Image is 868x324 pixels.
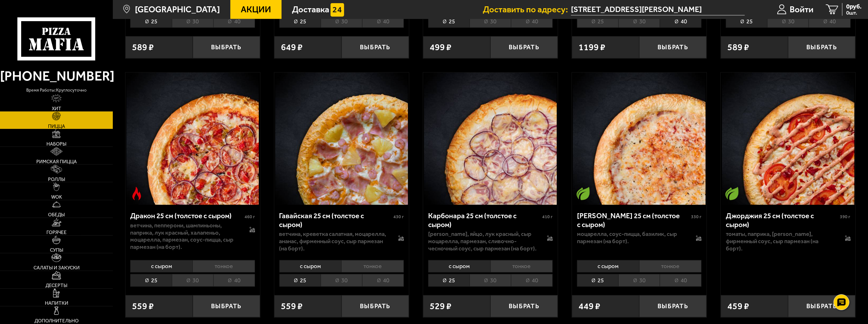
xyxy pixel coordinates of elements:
[34,319,79,323] span: Дополнительно
[691,214,701,219] span: 330 г
[342,295,409,317] button: Выбрать
[132,43,154,52] span: 589 ₽
[577,231,687,245] p: моцарелла, соус-пицца, базилик, сыр пармезан (на борт).
[279,212,392,229] div: Гавайская 25 см (толстое с сыром)
[618,274,660,287] li: 30
[577,260,639,273] li: с сыром
[213,274,255,287] li: 40
[292,5,329,14] span: Доставка
[281,302,303,311] span: 559 ₽
[36,159,77,164] span: Римская пицца
[788,295,855,317] button: Выбрать
[721,73,855,205] a: Вегетарианское блюдоДжорджия 25 см (толстое с сыром)
[490,260,553,273] li: тонкое
[722,73,854,205] img: Джорджия 25 см (толстое с сыром)
[428,15,470,28] li: 25
[281,43,303,52] span: 649 ₽
[46,230,67,235] span: Горячее
[245,214,255,219] span: 460 г
[126,73,259,205] img: Дракон 25 см (толстое с сыром)
[428,212,541,229] div: Карбонара 25 см (толстое с сыром)
[577,212,690,229] div: [PERSON_NAME] 25 см (толстое с сыром)
[362,15,404,28] li: 40
[490,36,558,58] button: Выбрать
[130,187,143,201] img: Острое блюдо
[130,274,172,287] li: 25
[727,302,749,311] span: 459 ₽
[726,212,839,229] div: Джорджия 25 см (толстое с сыром)
[572,73,707,205] a: Вегетарианское блюдоМаргарита 25 см (толстое с сыром)
[33,266,80,270] span: Салаты и закуски
[393,214,404,219] span: 430 г
[788,36,855,58] button: Выбрать
[846,10,862,15] span: 0 шт.
[767,15,809,28] li: 30
[618,15,660,28] li: 30
[639,260,702,273] li: тонкое
[726,15,767,28] li: 25
[660,274,701,287] li: 40
[511,15,553,28] li: 40
[470,15,511,28] li: 30
[579,43,605,52] span: 1199 ₽
[428,231,538,252] p: [PERSON_NAME], яйцо, лук красный, сыр Моцарелла, пармезан, сливочно-чесночный соус, сыр пармезан ...
[172,15,213,28] li: 30
[130,260,192,273] li: с сыром
[279,274,321,287] li: 25
[331,3,344,17] img: 15daf4d41897b9f0e9f617042186c801.svg
[275,73,408,205] img: Гавайская 25 см (толстое с сыром)
[130,222,240,251] p: ветчина, пепперони, шампиньоны, паприка, лук красный, халапеньо, моцарелла, пармезан, соус-пицца,...
[790,5,813,14] span: Войти
[483,5,571,14] span: Доставить по адресу:
[321,15,362,28] li: 30
[341,260,404,273] li: тонкое
[48,213,65,217] span: Обеды
[48,177,65,182] span: Роллы
[132,302,154,311] span: 559 ₽
[430,302,452,311] span: 529 ₽
[542,214,553,219] span: 410 г
[490,295,558,317] button: Выбрать
[846,3,862,9] span: 0 руб.
[321,274,362,287] li: 30
[511,274,553,287] li: 40
[577,15,618,28] li: 25
[423,73,558,205] a: Карбонара 25 см (толстое с сыром)
[726,231,836,252] p: томаты, паприка, [PERSON_NAME], фирменный соус, сыр пармезан (на борт).
[576,187,590,201] img: Вегетарианское блюдо
[571,4,744,15] span: Ленинградская область, Всеволожский район, Мурино, улица Шувалова, 22к3
[274,73,409,205] a: Гавайская 25 см (толстое с сыром)
[279,260,342,273] li: с сыром
[725,187,739,201] img: Вегетарианское блюдо
[571,4,744,15] input: Ваш адрес доставки
[45,301,68,306] span: Напитки
[577,274,618,287] li: 25
[46,142,66,147] span: Наборы
[424,73,556,205] img: Карбонара 25 см (толстое с сыром)
[579,302,600,311] span: 449 ₽
[279,231,389,252] p: ветчина, креветка салатная, моцарелла, ананас, фирменный соус, сыр пармезан (на борт).
[193,295,260,317] button: Выбрать
[125,73,260,205] a: Острое блюдоДракон 25 см (толстое с сыром)
[130,15,172,28] li: 25
[639,295,707,317] button: Выбрать
[428,260,490,273] li: с сыром
[362,274,404,287] li: 40
[50,248,63,253] span: Супы
[193,36,260,58] button: Выбрать
[51,195,62,200] span: WOK
[470,274,511,287] li: 30
[279,15,321,28] li: 25
[430,43,452,52] span: 499 ₽
[48,124,65,129] span: Пицца
[428,274,470,287] li: 25
[46,283,67,288] span: Десерты
[213,15,255,28] li: 40
[573,73,705,205] img: Маргарита 25 см (толстое с сыром)
[840,214,851,219] span: 390 г
[727,43,749,52] span: 589 ₽
[52,106,61,111] span: Хит
[135,5,220,14] span: [GEOGRAPHIC_DATA]
[130,212,243,220] div: Дракон 25 см (толстое с сыром)
[241,5,271,14] span: Акции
